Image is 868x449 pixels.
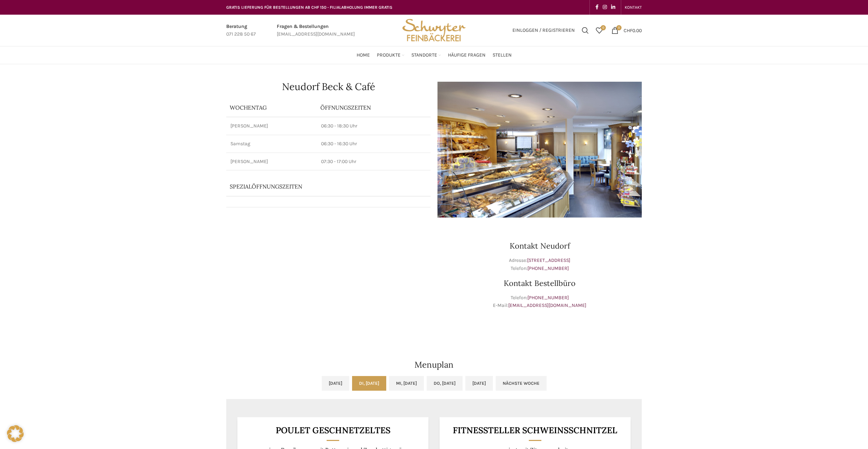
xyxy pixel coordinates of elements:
img: Bäckerei Schwyter [400,15,468,46]
span: Produkte [377,52,401,59]
a: Produkte [377,48,404,62]
span: KONTAKT [625,5,642,10]
p: 07:30 - 17:00 Uhr [321,158,426,165]
h3: Fitnessteller Schweinsschnitzel [448,426,622,435]
span: CHF [624,27,632,33]
a: Häufige Fragen [448,48,486,62]
p: ÖFFNUNGSZEITEN [320,104,427,111]
h3: Kontakt Bestellbüro [437,279,642,287]
p: 06:30 - 16:30 Uhr [321,140,426,147]
a: [EMAIL_ADDRESS][DOMAIN_NAME] [508,302,586,308]
a: Linkedin social link [609,2,617,12]
p: Wochentag [230,104,313,111]
a: Facebook social link [593,2,601,12]
bdi: 0.00 [624,27,642,33]
p: [PERSON_NAME] [230,123,313,130]
span: Home [357,52,370,59]
span: Standorte [411,52,437,59]
a: 0 CHF0.00 [608,23,645,37]
a: [STREET_ADDRESS] [527,257,570,263]
a: 0 [592,23,606,37]
div: Main navigation [223,48,645,62]
span: 0 [601,25,606,30]
a: Standorte [411,48,441,62]
a: Nächste Woche [496,376,547,391]
h1: Neudorf Beck & Café [226,82,431,91]
a: [DATE] [322,376,349,391]
span: Einloggen / Registrieren [512,28,575,33]
div: Secondary navigation [621,0,645,14]
a: Instagram social link [601,2,609,12]
a: [DATE] [465,376,493,391]
a: Site logo [400,27,468,33]
p: [PERSON_NAME] [230,158,313,165]
span: 0 [616,25,622,30]
a: Infobox link [277,23,355,38]
a: Suchen [578,23,592,37]
span: Stellen [493,52,512,59]
a: KONTAKT [625,0,642,14]
iframe: schwyter martinsbruggstrasse [226,224,431,329]
span: Häufige Fragen [448,52,486,59]
p: 06:30 - 18:30 Uhr [321,123,426,130]
div: Meine Wunschliste [592,23,606,37]
a: Stellen [493,48,512,62]
a: Mi, [DATE] [389,376,424,391]
span: GRATIS LIEFERUNG FÜR BESTELLUNGEN AB CHF 150 - FILIALABHOLUNG IMMER GRATIS [226,5,393,10]
p: Adresse: Telefon: [437,257,642,272]
a: Einloggen / Registrieren [509,23,578,37]
h2: Menuplan [226,361,642,369]
p: Telefon: E-Mail: [437,294,642,310]
h3: Kontakt Neudorf [437,242,642,250]
a: [PHONE_NUMBER] [527,265,569,271]
a: Do, [DATE] [427,376,463,391]
h3: Poulet Geschnetzeltes [246,426,420,435]
a: Infobox link [226,23,256,38]
p: Spezialöffnungszeiten [230,183,408,190]
a: [PHONE_NUMBER] [527,295,569,301]
a: Di, [DATE] [352,376,386,391]
a: Home [357,48,370,62]
p: Samstag [230,140,313,147]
